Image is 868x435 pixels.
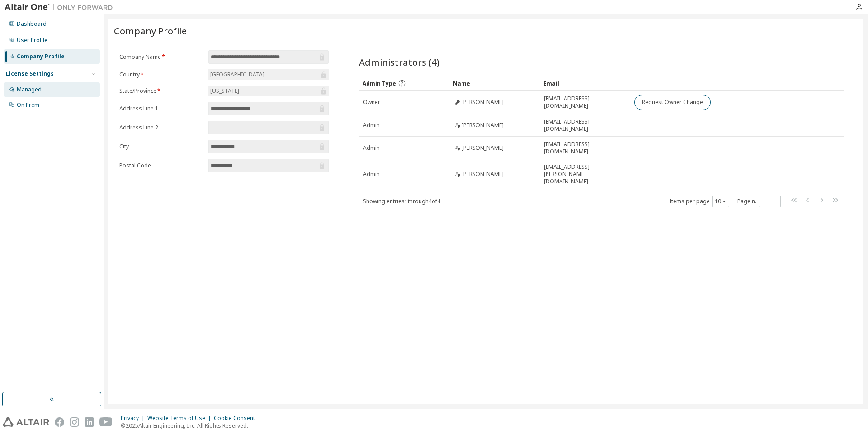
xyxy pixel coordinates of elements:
[119,53,203,61] label: Company Name
[214,415,260,422] div: Cookie Consent
[6,70,54,77] div: License Settings
[462,171,504,178] span: [PERSON_NAME]
[17,37,47,44] div: User Profile
[119,87,203,95] label: State/Province
[17,86,42,93] div: Managed
[209,86,241,96] div: [US_STATE]
[544,95,626,110] span: [EMAIL_ADDRESS][DOMAIN_NAME]
[119,71,203,78] label: Country
[670,196,729,207] span: Items per page
[5,3,118,12] img: Altair One
[462,99,504,106] span: [PERSON_NAME]
[363,171,380,178] span: Admin
[634,95,711,110] button: Request Owner Change
[544,118,626,133] span: [EMAIL_ADDRESS][DOMAIN_NAME]
[17,101,39,109] div: On Prem
[17,20,47,28] div: Dashboard
[208,86,329,96] div: [US_STATE]
[121,415,147,422] div: Privacy
[3,417,49,427] img: altair_logo.svg
[363,80,396,87] span: Admin Type
[147,415,214,422] div: Website Terms of Use
[119,124,203,131] label: Address Line 2
[363,197,440,205] span: Showing entries 1 through 4 of 4
[114,24,187,37] span: Company Profile
[462,144,504,152] span: [PERSON_NAME]
[119,162,203,169] label: Postal Code
[363,122,380,129] span: Admin
[70,417,79,427] img: instagram.svg
[544,141,626,155] span: [EMAIL_ADDRESS][DOMAIN_NAME]
[453,76,536,91] div: Name
[119,105,203,112] label: Address Line 1
[17,53,65,60] div: Company Profile
[363,99,380,106] span: Owner
[55,417,64,427] img: facebook.svg
[121,422,260,430] p: © 2025 Altair Engineering, Inc. All Rights Reserved.
[85,417,94,427] img: linkedin.svg
[99,417,113,427] img: youtube.svg
[543,76,627,91] div: Email
[208,69,329,80] div: [GEOGRAPHIC_DATA]
[462,122,504,129] span: [PERSON_NAME]
[209,70,266,80] div: [GEOGRAPHIC_DATA]
[715,198,727,205] button: 10
[544,163,626,185] span: [EMAIL_ADDRESS][PERSON_NAME][DOMAIN_NAME]
[359,56,439,68] span: Administrators (4)
[119,143,203,150] label: City
[737,196,781,207] span: Page n.
[363,144,380,152] span: Admin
